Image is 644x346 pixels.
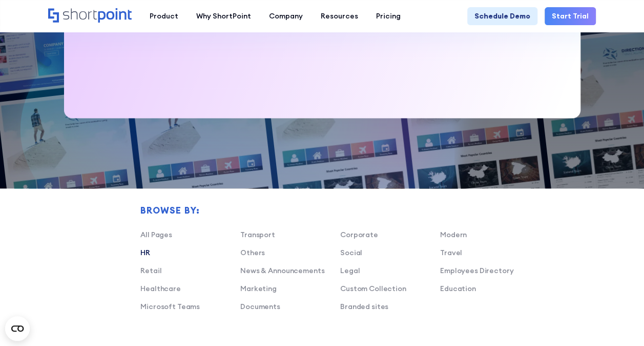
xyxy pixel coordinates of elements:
[440,248,462,257] a: Travel
[140,302,200,311] a: Microsoft Teams
[240,248,265,257] a: Others
[240,230,275,239] a: Transport
[188,7,260,25] a: Why ShortPoint
[5,316,30,341] button: Open CMP widget
[467,7,537,25] a: Schedule Demo
[545,7,596,25] a: Start Trial
[140,266,161,275] a: Retail
[340,302,388,311] a: Branded sites
[150,11,178,22] div: Product
[340,284,406,293] a: Custom Collection
[196,11,251,22] div: Why ShortPoint
[140,230,172,239] a: All Pages
[312,7,367,25] a: Resources
[260,7,312,25] a: Company
[141,7,188,25] a: Product
[593,297,644,346] iframe: Chat Widget
[240,302,280,311] a: Documents
[367,7,410,25] a: Pricing
[240,284,277,293] a: Marketing
[140,205,540,215] h2: Browse by:
[48,8,132,24] a: Home
[240,266,324,275] a: News & Announcements
[340,248,362,257] a: Social
[340,266,360,275] a: Legal
[140,248,150,257] a: HR
[321,11,358,22] div: Resources
[140,284,181,293] a: Healthcare
[376,11,401,22] div: Pricing
[269,11,303,22] div: Company
[440,230,467,239] a: Modern
[340,230,378,239] a: Corporate
[440,284,476,293] a: Education
[440,266,513,275] a: Employees Directory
